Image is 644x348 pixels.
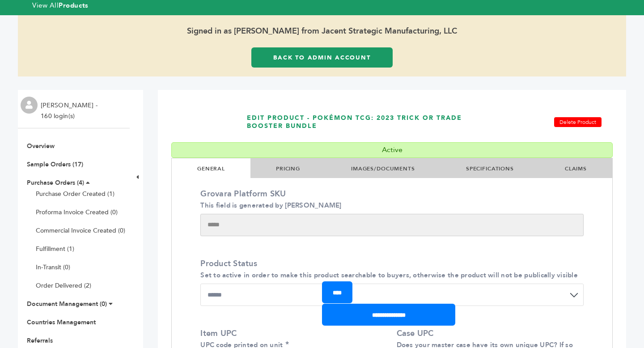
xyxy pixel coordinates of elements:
[21,97,38,114] img: profile.png
[200,188,579,211] label: Grovara Platform SKU
[466,165,514,172] a: SPECIFICATIONS
[41,100,100,122] li: [PERSON_NAME] - 160 login(s)
[27,178,84,187] a: Purchase Orders (4)
[36,190,114,198] a: Purchase Order Created (1)
[27,300,107,308] a: Document Management (0)
[36,208,118,216] a: Proforma Invoice Created (0)
[36,226,125,235] a: Commercial Invoice Created (0)
[32,1,89,10] a: View AllProducts
[565,165,587,172] a: CLAIMS
[554,117,602,127] a: Delete Product
[200,258,579,280] label: Product Status
[36,281,91,290] a: Order Delivered (2)
[59,1,88,10] strong: Products
[27,142,55,150] a: Overview
[36,245,74,253] a: Fulfillment (1)
[200,271,578,280] small: Set to active in order to make this product searchable to buyers, otherwise the product will not ...
[351,165,415,172] a: IMAGES/DOCUMENTS
[18,15,626,47] span: Signed in as [PERSON_NAME] from Jacent Strategic Manufacturing, LLC
[171,142,613,157] div: Active
[247,102,468,142] h1: EDIT PRODUCT - Pokémon TCG: 2023 Trick or Trade Booster Bundle
[27,336,53,345] a: Referrals
[27,318,96,327] a: Countries Management
[27,160,83,169] a: Sample Orders (17)
[36,263,70,272] a: In-Transit (0)
[276,165,300,172] a: PRICING
[200,201,341,210] small: This field is generated by [PERSON_NAME]
[197,165,225,172] a: GENERAL
[251,47,393,68] a: Back to Admin Account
